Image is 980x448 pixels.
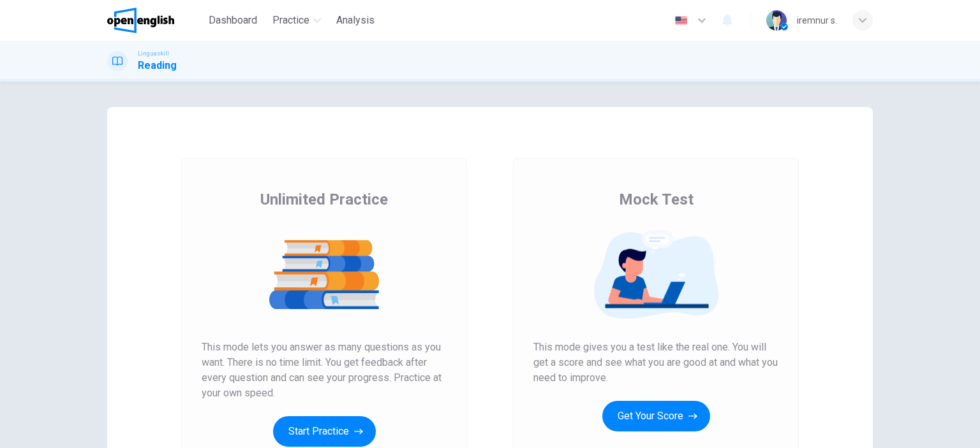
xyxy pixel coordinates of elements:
a: OpenEnglish logo [107,8,204,33]
span: Analysis [336,13,375,28]
button: Analysis [331,9,380,32]
span: Mock Test [619,189,694,210]
img: en [673,16,689,25]
button: Practice [267,9,326,32]
button: Dashboard [204,9,262,32]
span: Practice [272,13,309,28]
span: This mode gives you a test like the real one. You will get a score and see what you are good at a... [533,340,778,386]
span: Unlimited Practice [260,189,388,210]
span: This mode lets you answer as many questions as you want. There is no time limit. You get feedback... [202,340,447,401]
button: Start Practice [273,416,376,447]
div: iremnur s. [797,13,837,28]
span: Dashboard [209,13,257,28]
img: Profile picture [766,10,787,31]
img: OpenEnglish logo [107,8,174,33]
h1: Reading [138,58,177,73]
span: Linguaskill [138,49,169,58]
button: Get Your Score [602,401,710,431]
